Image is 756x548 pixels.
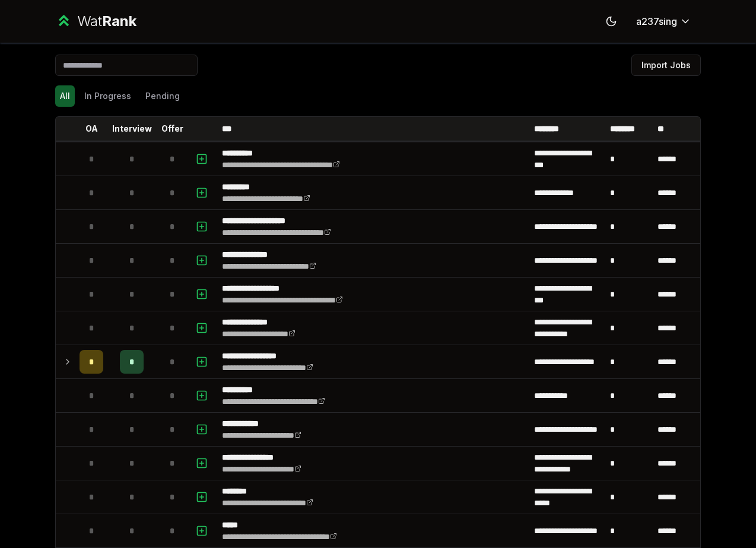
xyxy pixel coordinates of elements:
[627,11,701,32] button: a237sing
[631,55,701,76] button: Import Jobs
[80,85,136,107] button: In Progress
[161,123,183,135] p: Offer
[55,12,136,31] a: WatRank
[102,12,136,30] span: Rank
[636,14,677,28] span: a237sing
[55,85,75,107] button: All
[141,85,185,107] button: Pending
[77,12,136,31] div: Wat
[112,123,152,135] p: Interview
[85,123,98,135] p: OA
